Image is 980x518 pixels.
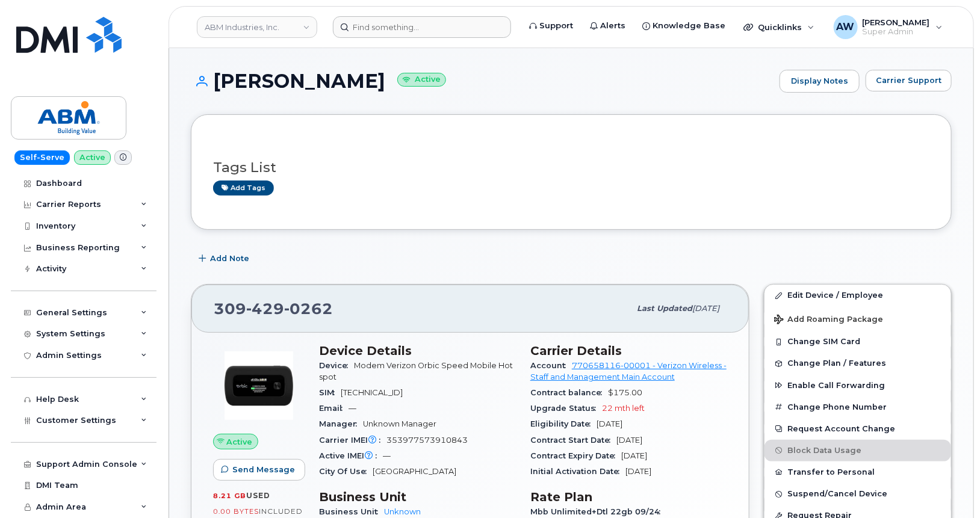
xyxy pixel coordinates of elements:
[764,483,951,505] button: Suspend/Cancel Device
[214,300,333,318] span: 309
[223,350,295,422] img: image20231002-3703462-fz9zi0.jpeg
[213,492,246,500] span: 8.21 GB
[530,490,727,504] h3: Rate Plan
[227,436,253,448] span: Active
[764,396,951,418] button: Change Phone Number
[319,507,384,516] span: Business Unit
[764,306,951,331] button: Add Roaming Package
[284,300,333,318] span: 0262
[530,436,616,445] span: Contract Start Date
[692,304,719,313] span: [DATE]
[764,353,951,374] button: Change Plan / Features
[764,375,951,396] button: Enable Call Forwarding
[386,436,468,445] span: 353977573910843
[210,253,249,264] span: Add Note
[383,451,391,460] span: —
[213,507,259,516] span: 0.00 Bytes
[319,419,363,428] span: Manager
[530,404,602,413] span: Upgrade Status
[530,361,727,381] a: 770658116-00001 - Verizon Wireless - Staff and Management Main Account
[319,361,513,381] span: Modem Verizon Orbic Speed Mobile Hotspot
[232,464,295,475] span: Send Message
[319,436,386,445] span: Carrier IMEI
[319,490,516,504] h3: Business Unit
[191,248,259,270] button: Add Note
[621,451,647,460] span: [DATE]
[876,75,941,86] span: Carrier Support
[625,467,651,476] span: [DATE]
[764,285,951,306] a: Edit Device / Employee
[246,491,270,500] span: used
[764,440,951,461] button: Block Data Usage
[213,180,274,196] a: Add tags
[384,507,421,516] a: Unknown
[774,315,883,326] span: Add Roaming Package
[530,361,572,370] span: Account
[602,404,645,413] span: 22 mth left
[191,70,774,91] h1: [PERSON_NAME]
[764,418,951,440] button: Request Account Change
[397,73,446,87] small: Active
[213,459,305,481] button: Send Message
[319,467,373,476] span: City Of Use
[530,451,621,460] span: Contract Expiry Date
[319,404,349,413] span: Email
[319,451,383,460] span: Active IMEI
[373,467,456,476] span: [GEOGRAPHIC_DATA]
[780,70,860,93] a: Display Notes
[608,388,642,397] span: $175.00
[764,331,951,353] button: Change SIM Card
[246,300,284,318] span: 429
[349,404,356,413] span: —
[787,359,886,368] span: Change Plan / Features
[530,388,608,397] span: Contract balance
[213,160,929,175] h3: Tags List
[616,436,642,445] span: [DATE]
[637,304,692,313] span: Last updated
[319,388,341,397] span: SIM
[363,419,436,428] span: Unknown Manager
[530,507,666,516] span: Mbb Unlimited+Dtl 22gb 09/24
[597,419,622,428] span: [DATE]
[530,344,727,358] h3: Carrier Details
[787,490,887,499] span: Suspend/Cancel Device
[341,388,403,397] span: [TECHNICAL_ID]
[530,467,625,476] span: Initial Activation Date
[787,381,885,390] span: Enable Call Forwarding
[319,361,354,370] span: Device
[530,419,597,428] span: Eligibility Date
[319,344,516,358] h3: Device Details
[866,70,952,91] button: Carrier Support
[764,461,951,483] button: Transfer to Personal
